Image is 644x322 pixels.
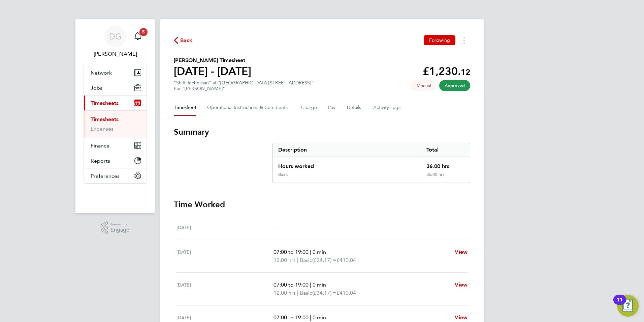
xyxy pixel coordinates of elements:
span: Following [429,37,450,43]
span: 5 [139,28,148,36]
span: | [310,281,311,288]
button: Reports [84,153,147,168]
span: View [455,281,468,288]
span: 07:00 to 19:00 [273,249,309,255]
span: 0 min [313,281,326,288]
span: Daniel Gwynn [84,50,147,58]
h3: Summary [174,127,470,137]
div: 11 [617,300,623,308]
div: 36.00 hrs [421,172,470,183]
img: fastbook-logo-retina.png [84,190,147,201]
span: | [297,257,298,263]
button: Network [84,65,147,80]
div: Total [421,143,470,157]
div: 36.00 hrs [421,157,470,172]
div: [DATE] [176,223,273,232]
div: Summary [272,143,470,183]
button: Following [424,35,455,45]
span: (£34.17) = [312,257,336,263]
span: View [455,249,468,255]
a: Powered byEngage [101,221,130,234]
span: | [310,249,311,255]
span: 07:00 to 19:00 [273,281,309,288]
span: 12.00 hrs [273,290,296,296]
button: Timesheets [84,96,147,110]
span: Engage [110,227,129,233]
span: (£34.17) = [312,290,336,296]
span: View [455,314,468,321]
button: Timesheet [174,100,196,116]
a: Expenses [91,126,114,132]
span: 0 min [313,249,326,255]
span: £410.04 [336,290,356,296]
span: Powered by [110,221,129,227]
div: [DATE] [176,248,273,264]
span: Preferences [91,173,120,179]
a: DG[PERSON_NAME] [84,26,147,58]
button: Back [174,36,193,45]
button: Details [347,100,362,116]
button: Operational Instructions & Comments [207,100,290,116]
button: Charge [301,100,317,116]
button: Activity Logs [373,100,401,116]
span: 0 min [313,314,326,321]
div: For "[PERSON_NAME]" [174,86,314,91]
a: View [455,248,468,256]
span: Finance [91,142,109,149]
span: | [297,290,298,296]
button: Preferences [84,168,147,183]
div: Basic [278,172,288,177]
span: Jobs [91,85,102,91]
span: £410.04 [336,257,356,263]
span: Reports [91,158,110,164]
button: Jobs [84,80,147,95]
a: Go to home page [84,190,147,201]
span: DG [109,32,122,41]
span: Basic [300,289,312,297]
button: Timesheets Menu [458,35,470,46]
a: View [455,281,468,289]
a: Timesheets [91,116,119,123]
span: | [310,314,311,321]
span: Timesheets [91,100,119,106]
button: Finance [84,138,147,153]
span: This timesheet was manually created. [411,80,437,91]
span: Basic [300,256,312,264]
div: Timesheets [84,110,147,138]
span: Back [180,36,193,45]
span: This timesheet has been approved. [439,80,470,91]
span: 12.00 hrs [273,257,296,263]
div: Description [273,143,421,157]
h1: [DATE] - [DATE] [174,64,251,78]
app-decimal: £1,230. [423,65,470,78]
button: Open Resource Center, 11 new notifications [617,295,639,317]
button: Pay [328,100,336,116]
nav: Main navigation [75,19,155,213]
div: [DATE] [176,281,273,297]
div: "Shift Technician" at "[GEOGRAPHIC_DATA][STREET_ADDRESS]" [174,80,314,91]
div: Hours worked [273,157,421,172]
span: Network [91,70,112,76]
a: View [455,314,468,322]
h3: Time Worked [174,199,470,210]
a: 5 [131,26,144,47]
span: 12 [461,67,470,77]
h2: [PERSON_NAME] Timesheet [174,56,251,64]
span: – [273,224,276,231]
span: 07:00 to 19:00 [273,314,309,321]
